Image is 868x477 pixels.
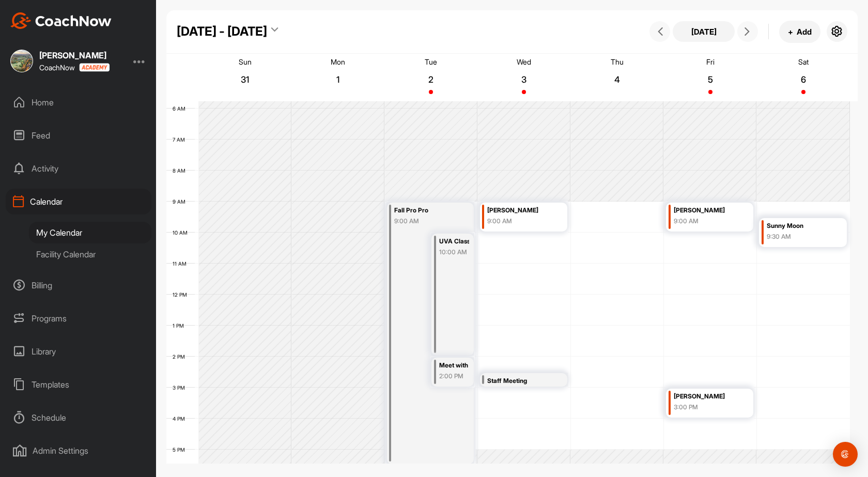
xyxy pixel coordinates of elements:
div: 8 AM [166,167,196,174]
p: Sun [239,57,252,66]
div: 3:00 PM [674,403,740,412]
div: 11 AM [166,260,197,267]
p: 5 [701,74,720,85]
div: [PERSON_NAME] [39,51,110,59]
div: Home [6,89,151,115]
p: Tue [425,57,437,66]
button: +Add [779,21,820,43]
img: CoachNow acadmey [79,63,110,72]
img: CoachNow [10,12,112,29]
div: Fall Pro Pro [394,205,460,217]
div: 9 AM [166,198,196,205]
div: 9:00 AM [487,217,553,226]
div: 1 PM [166,322,194,329]
div: 2 PM [166,353,195,360]
div: Library [6,338,151,364]
div: 10:00 AM [439,248,470,257]
div: 5 PM [166,447,195,453]
div: Meet with [PERSON_NAME] [439,360,470,372]
div: Facility Calendar [29,243,151,265]
div: 2:00 PM [439,372,470,381]
div: Staff Meeting [487,375,553,387]
p: Sat [798,57,809,66]
div: Templates [6,372,151,397]
div: 10 AM [166,229,198,236]
p: 3 [515,74,533,85]
p: Fri [706,57,715,66]
div: My Calendar [29,222,151,243]
p: 4 [608,74,627,85]
div: Programs [6,305,151,331]
div: 9:00 AM [394,217,460,226]
div: Schedule [6,405,151,430]
div: Activity [6,156,151,181]
p: Wed [517,57,531,66]
div: 12 PM [166,291,197,298]
span: + [788,26,793,37]
div: [PERSON_NAME] [487,205,553,217]
p: Mon [331,57,345,66]
div: Billing [6,272,151,298]
a: September 6, 2025 [757,54,850,101]
a: September 4, 2025 [571,54,664,101]
a: August 31, 2025 [198,54,291,101]
div: CoachNow [39,63,110,72]
p: 31 [236,74,254,85]
a: September 5, 2025 [664,54,757,101]
div: [PERSON_NAME] [674,391,740,403]
button: [DATE] [673,21,735,42]
p: 6 [794,74,813,85]
div: Calendar [6,189,151,214]
a: September 1, 2025 [291,54,384,101]
div: 7 AM [166,136,195,143]
p: 1 [329,74,347,85]
div: Admin Settings [6,438,151,464]
div: UVA Class [439,236,470,248]
div: [PERSON_NAME] [674,205,740,217]
div: 4 PM [166,416,195,422]
a: September 2, 2025 [384,54,477,101]
a: September 3, 2025 [477,54,570,101]
div: 9:30 AM [767,232,833,241]
div: Open Intercom Messenger [833,442,858,467]
div: 6 AM [166,105,196,112]
div: [DATE] - [DATE] [177,22,267,41]
div: Feed [6,122,151,148]
div: 3 PM [166,384,195,391]
div: Sunny Moon [767,220,833,232]
p: Thu [611,57,624,66]
p: 2 [422,74,440,85]
img: square_2b305e28227600b036f0274c1e170be2.jpg [10,50,33,72]
div: 9:00 AM [674,217,740,226]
